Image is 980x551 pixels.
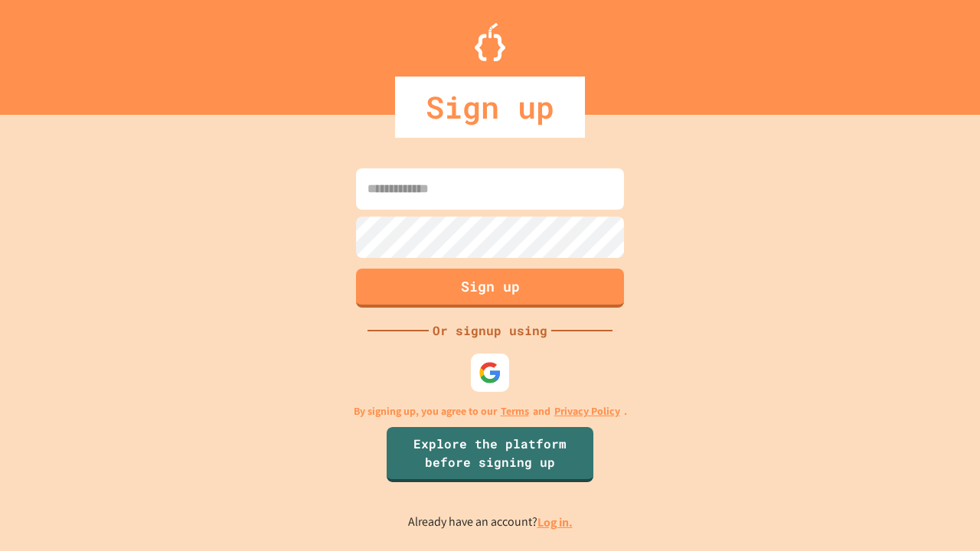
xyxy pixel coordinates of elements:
[354,403,627,419] p: By signing up, you agree to our and .
[395,77,585,138] div: Sign up
[408,513,573,532] p: Already have an account?
[537,514,573,530] a: Log in.
[429,321,551,340] div: Or signup using
[387,427,593,482] a: Explore the platform before signing up
[554,403,620,419] a: Privacy Policy
[501,403,529,419] a: Terms
[479,361,501,384] img: google-icon.svg
[356,269,624,308] button: Sign up
[475,23,505,61] img: Logo.svg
